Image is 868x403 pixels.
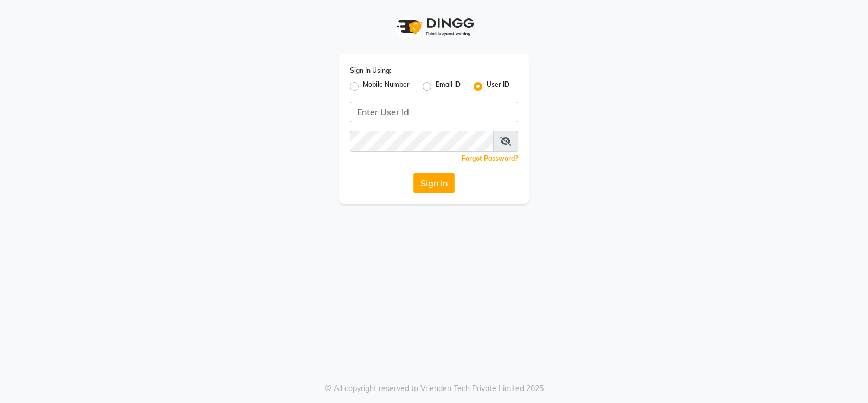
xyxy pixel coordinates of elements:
[350,102,518,122] input: Username
[487,80,509,93] label: User ID
[350,131,494,152] input: Username
[436,80,461,93] label: Email ID
[413,173,455,193] button: Sign In
[350,66,391,75] label: Sign In Using:
[391,11,477,43] img: logo1.svg
[462,154,518,162] a: Forgot Password?
[363,80,410,93] label: Mobile Number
